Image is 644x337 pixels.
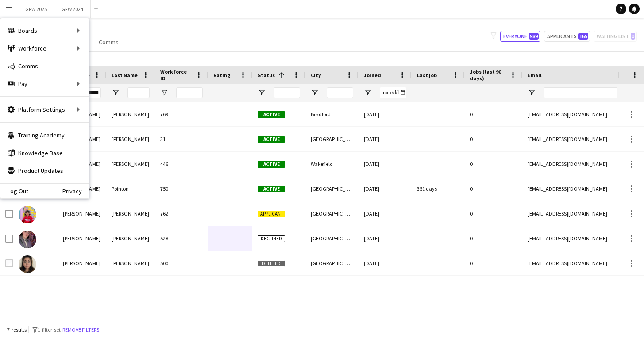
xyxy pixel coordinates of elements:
[54,0,91,18] button: GFW 2024
[305,127,359,151] div: [GEOGRAPHIC_DATA]
[5,259,13,267] input: Row Selection is disabled for this row (unchecked)
[0,126,89,144] a: Training Academy
[0,39,89,57] div: Workforce
[0,75,89,93] div: Pay
[18,0,54,18] button: GFW 2025
[106,201,155,226] div: [PERSON_NAME]
[19,206,36,223] img: Georgina Spencer
[578,33,588,40] span: 165
[106,152,155,176] div: [PERSON_NAME]
[311,72,321,78] span: City
[327,87,353,98] input: City Filter Input
[58,251,106,275] div: [PERSON_NAME]
[359,127,412,151] div: [DATE]
[359,152,412,176] div: [DATE]
[258,235,285,242] span: Declined
[465,102,522,126] div: 0
[544,31,590,42] button: Applicants165
[258,111,285,118] span: Active
[528,72,542,78] span: Email
[106,251,155,275] div: [PERSON_NAME]
[106,102,155,126] div: [PERSON_NAME]
[359,201,412,226] div: [DATE]
[528,89,536,97] button: Open Filter Menu
[305,226,359,251] div: [GEOGRAPHIC_DATA]
[258,72,275,78] span: Status
[305,201,359,226] div: [GEOGRAPHIC_DATA]
[38,326,61,333] span: 1 filter set
[58,226,106,251] div: [PERSON_NAME]
[155,152,208,176] div: 446
[465,226,522,251] div: 0
[305,251,359,275] div: [GEOGRAPHIC_DATA]
[465,251,522,275] div: 0
[258,211,285,217] span: Applicant
[465,152,522,176] div: 0
[500,31,540,42] button: Everyone989
[359,251,412,275] div: [DATE]
[311,89,319,97] button: Open Filter Menu
[99,38,119,46] span: Comms
[258,161,285,168] span: Active
[0,101,89,118] div: Platform Settings
[412,176,465,201] div: 361 days
[359,226,412,251] div: [DATE]
[305,176,359,201] div: [GEOGRAPHIC_DATA]
[155,251,208,275] div: 500
[0,144,89,162] a: Knowledge Base
[359,176,412,201] div: [DATE]
[0,162,89,180] a: Product Updates
[155,176,208,201] div: 750
[364,72,381,78] span: Joined
[106,127,155,151] div: [PERSON_NAME]
[0,22,89,39] div: Boards
[258,136,285,143] span: Active
[160,89,168,97] button: Open Filter Menu
[176,87,203,98] input: Workforce ID Filter Input
[155,226,208,251] div: 528
[529,33,539,40] span: 989
[417,72,437,78] span: Last job
[106,226,155,251] div: [PERSON_NAME]
[58,201,106,226] div: [PERSON_NAME]
[465,201,522,226] div: 0
[305,152,359,176] div: Wakefield
[359,102,412,126] div: [DATE]
[258,186,285,192] span: Active
[470,68,506,82] span: Jobs (last 90 days)
[62,188,89,195] a: Privacy
[465,176,522,201] div: 0
[155,201,208,226] div: 762
[155,127,208,151] div: 31
[465,127,522,151] div: 0
[95,36,122,48] a: Comms
[380,87,406,98] input: Joined Filter Input
[305,102,359,126] div: Bradford
[112,72,138,78] span: Last Name
[364,89,372,97] button: Open Filter Menu
[274,87,300,98] input: Status Filter Input
[106,176,155,201] div: Pointon
[213,72,230,78] span: Rating
[61,325,101,335] button: Remove filters
[258,260,285,267] span: Deleted
[19,255,36,273] img: Georgina Robertson
[127,87,150,98] input: Last Name Filter Input
[19,231,36,248] img: Georgina Martin
[112,89,120,97] button: Open Filter Menu
[79,87,101,98] input: First Name Filter Input
[258,89,266,97] button: Open Filter Menu
[0,57,89,75] a: Comms
[160,68,192,82] span: Workforce ID
[0,188,28,195] a: Log Out
[155,102,208,126] div: 769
